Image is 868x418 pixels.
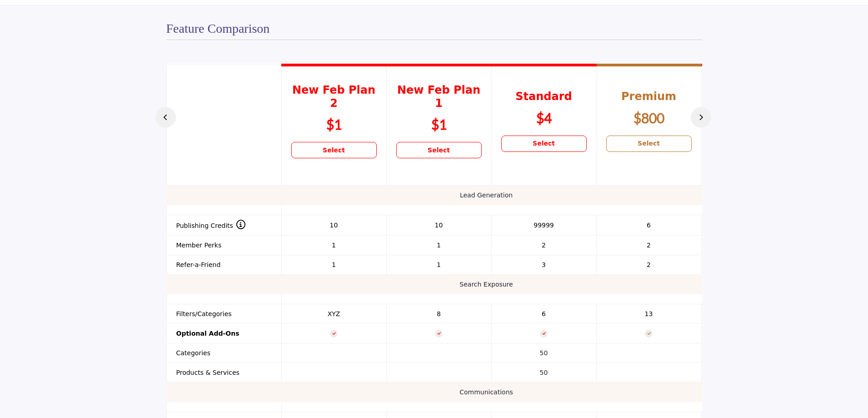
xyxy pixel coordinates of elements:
th: Filters/Categories [166,304,281,324]
span: Publishing Credits [176,222,245,229]
span: 1 [332,242,336,249]
td: Communications [166,383,806,402]
th: Member Perks [166,236,281,255]
strong: Optional Add-Ons [176,330,239,337]
th: Refer-a-Friend [166,255,281,275]
td: Search Exposure [166,275,806,294]
button: Next Button [691,107,711,127]
h2: Feature Comparison [166,21,270,36]
span: 10 [435,222,443,229]
span: 8 [437,310,441,317]
th: Categories [166,343,281,363]
span: 6 [542,310,546,317]
span: 2 [542,242,546,249]
span: 50 [540,369,548,376]
span: 2 [647,242,651,249]
td: Lead Generation [166,186,806,205]
span: 99999 [534,222,554,229]
span: 1 [437,242,441,249]
span: XYZ [328,310,340,317]
button: Prev Button [155,107,176,127]
span: 3 [542,261,546,268]
span: 1 [437,261,441,268]
th: Products & Services [166,363,281,383]
span: 13 [645,310,653,317]
span: 2 [647,261,651,268]
span: 50 [540,349,548,357]
span: 1 [332,261,336,268]
span: 6 [647,222,651,229]
span: 10 [330,222,338,229]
